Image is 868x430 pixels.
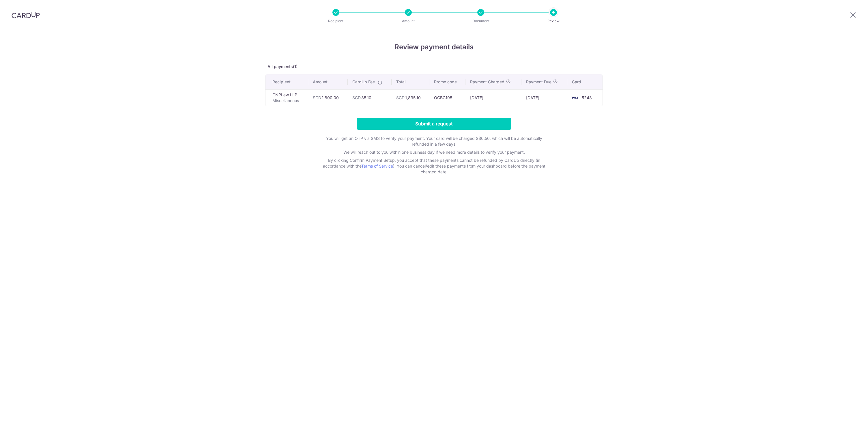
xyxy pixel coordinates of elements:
[315,18,357,24] p: Recipient
[265,74,308,89] th: Recipient
[352,79,375,85] span: CardUp Fee
[352,95,361,100] span: SGD
[319,157,549,175] p: By clicking Confirm Payment Setup, you accept that these payments cannot be refunded by CardUp di...
[361,164,393,168] a: Terms of Service
[12,12,40,18] img: CardUp
[265,64,603,70] p: All payments(1)
[567,74,603,89] th: Card
[319,136,549,147] p: You will get an OTP via SMS to verify your payment. Your card will be charged S$0.50, which will ...
[521,89,567,106] td: [DATE]
[429,89,465,106] td: OCBC195
[348,89,392,106] td: 35.10
[526,79,551,85] span: Payment Due
[319,149,549,155] p: We will reach out to you within one business day if we need more details to verify your payment.
[582,95,592,100] span: 5243
[396,95,405,100] span: SGD
[357,118,511,130] input: Submit a request
[429,74,465,89] th: Promo code
[265,42,603,52] h4: Review payment details
[392,74,429,89] th: Total
[470,79,504,85] span: Payment Charged
[387,18,430,24] p: Amount
[465,89,521,106] td: [DATE]
[272,98,304,104] p: Miscellaneous
[313,95,321,100] span: SGD
[569,94,581,101] img: <span class="translation_missing" title="translation missing: en.account_steps.new_confirm_form.b...
[532,18,575,24] p: Review
[308,74,348,89] th: Amount
[392,89,429,106] td: 1,835.10
[265,89,308,106] td: CNPLaw LLP
[308,89,348,106] td: 1,800.00
[459,18,502,24] p: Document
